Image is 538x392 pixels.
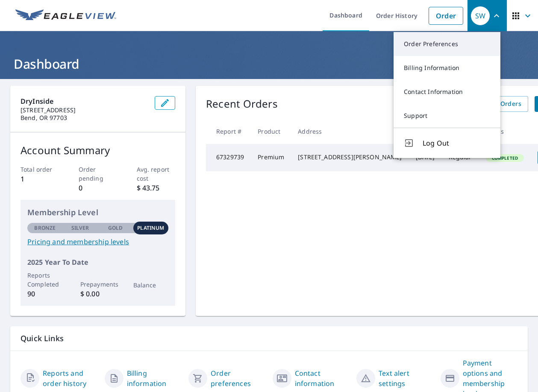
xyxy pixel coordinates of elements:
[27,237,168,247] a: Pricing and membership levels
[21,96,148,106] p: DryInside
[15,9,116,22] img: EV Logo
[10,55,528,73] h1: Dashboard
[71,224,89,232] p: Silver
[137,183,176,193] p: $ 43.75
[291,119,409,144] th: Address
[21,165,59,174] p: Total order
[471,6,490,25] div: SW
[251,119,291,144] th: Product
[21,143,175,158] p: Account Summary
[206,144,251,171] td: 67329739
[27,271,63,289] p: Reports Completed
[394,128,500,158] button: Log Out
[27,207,168,218] p: Membership Level
[21,333,517,344] p: Quick Links
[79,183,118,193] p: 0
[80,280,116,289] p: Prepayments
[394,80,500,104] a: Contact Information
[137,224,164,232] p: Platinum
[487,155,523,161] span: Completed
[206,119,251,144] th: Report #
[394,104,500,128] a: Support
[379,368,434,389] a: Text alert settings
[429,7,463,25] a: Order
[34,224,56,232] p: Bronze
[394,56,500,80] a: Billing Information
[21,114,148,122] p: Bend, OR 97703
[108,224,123,232] p: Gold
[127,368,182,389] a: Billing information
[479,119,531,144] th: Status
[79,165,118,183] p: Order pending
[206,96,278,112] p: Recent Orders
[137,165,176,183] p: Avg. report cost
[295,368,350,389] a: Contact information
[394,32,500,56] a: Order Preferences
[251,144,291,171] td: Premium
[298,153,402,161] div: [STREET_ADDRESS][PERSON_NAME]
[80,289,116,299] p: $ 0.00
[133,281,169,290] p: Balance
[21,174,59,184] p: 1
[27,289,63,299] p: 90
[211,368,266,389] a: Order preferences
[43,368,98,389] a: Reports and order history
[21,106,148,114] p: [STREET_ADDRESS]
[27,257,168,267] p: 2025 Year To Date
[423,138,490,148] span: Log Out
